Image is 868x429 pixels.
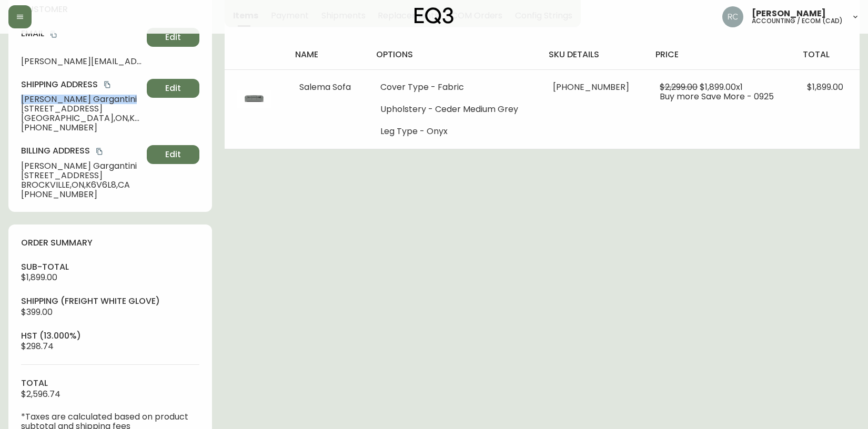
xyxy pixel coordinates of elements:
button: copy [48,29,59,39]
span: [PERSON_NAME] [752,9,826,18]
li: Cover Type - Fabric [380,83,527,92]
span: Buy more Save More - 0925 [660,90,774,103]
span: $1,899.00 [21,271,57,283]
img: logo [415,7,453,24]
span: [PERSON_NAME] Gargantini [21,161,143,171]
span: Edit [165,32,181,43]
img: f4ba4e02bd060be8f1386e3ca455bd0e [722,6,743,27]
span: $1,899.00 [807,81,843,93]
span: $399.00 [21,306,53,318]
h5: accounting / ecom (cad) [752,18,843,24]
h4: order summary [21,237,199,249]
button: Edit [147,145,199,164]
span: $2,596.74 [21,388,60,400]
span: Salema Sofa [299,81,351,93]
h4: total [803,49,851,60]
span: [PHONE_NUMBER] [21,190,143,199]
button: copy [102,79,113,90]
h4: price [655,49,786,60]
button: Edit [147,28,199,47]
button: copy [94,146,105,157]
h4: Billing Address [21,145,143,157]
span: $1,899.00 x 1 [700,81,743,93]
button: Edit [147,79,199,98]
h4: sub-total [21,261,199,273]
span: [GEOGRAPHIC_DATA] , ON , K6V 6L8 , CA [21,114,143,123]
li: Upholstery - Ceder Medium Grey [380,105,527,114]
h4: name [295,49,359,60]
h4: options [376,49,531,60]
h4: Email [21,28,143,39]
span: BROCKVILLE , ON , K6V6L8 , CA [21,180,143,190]
img: 30024-01-400-1-cmge3uux41ju70194axwmo1uc.jpg [237,83,271,116]
span: [PHONE_NUMBER] [21,123,143,132]
span: [PERSON_NAME][EMAIL_ADDRESS][PERSON_NAME][DOMAIN_NAME] [21,57,143,66]
span: [STREET_ADDRESS] [21,171,143,180]
h4: sku details [549,49,639,60]
span: $298.74 [21,340,54,352]
h4: hst (13.000%) [21,330,199,342]
h4: total [21,377,199,389]
span: Edit [165,149,181,160]
span: Edit [165,83,181,94]
span: $2,299.00 [660,81,698,93]
span: [PERSON_NAME] Gargantini [21,95,143,104]
span: [PHONE_NUMBER] [553,81,629,93]
li: Leg Type - Onyx [380,127,527,136]
span: [STREET_ADDRESS] [21,104,143,114]
h4: Shipping Address [21,79,143,90]
h4: Shipping ( Freight White Glove ) [21,295,199,307]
